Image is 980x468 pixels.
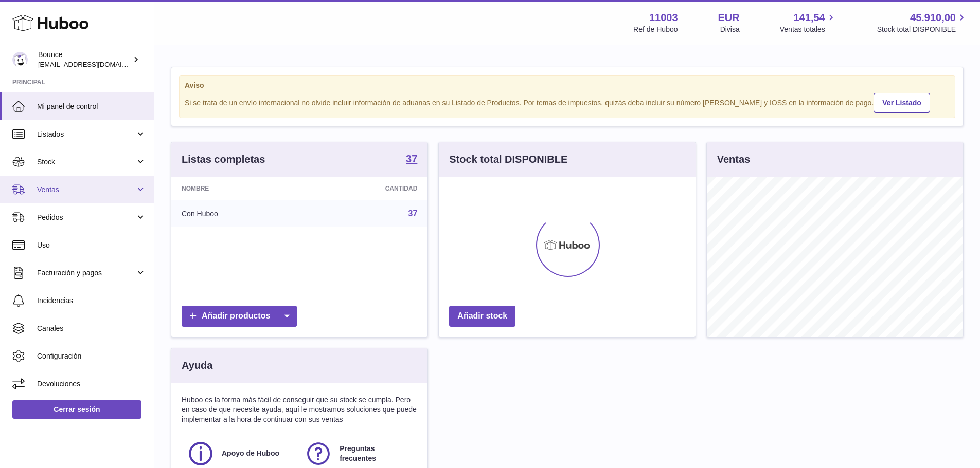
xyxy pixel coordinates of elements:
a: Cerrar sesión [12,400,141,419]
span: Devoluciones [37,379,146,389]
span: Uso [37,240,146,250]
a: 141,54 Ventas totales [780,11,837,34]
h3: Ventas [717,153,750,166]
th: Cantidad [305,177,428,200]
span: Mi panel de control [37,102,146,111]
div: Divisa [720,25,740,34]
td: Con Huboo [171,200,305,227]
span: Facturación y pagos [37,268,135,278]
h3: Listas completas [182,153,265,166]
span: Stock total DISPONIBLE [877,25,968,34]
a: 37 [408,209,418,218]
h3: Stock total DISPONIBLE [449,153,567,166]
th: Nombre [171,177,305,200]
strong: EUR [718,11,740,25]
span: Apoyo de Huboo [222,448,279,458]
span: Incidencias [37,296,146,306]
a: Apoyo de Huboo [187,440,294,467]
h3: Ayuda [182,359,212,372]
a: Añadir productos [182,306,297,327]
span: Preguntas frecuentes [340,444,411,463]
a: Ver Listado [874,93,930,113]
span: Listados [37,129,135,139]
a: Añadir stock [449,306,515,327]
span: Configuración [37,351,146,361]
span: Ventas [37,185,135,195]
span: 45.910,00 [910,11,956,25]
p: Huboo es la forma más fácil de conseguir que su stock se cumpla. Pero en caso de que necesite ayu... [182,395,417,424]
strong: 37 [406,154,417,164]
span: Ventas totales [780,25,837,34]
div: Si se trata de un envío internacional no olvide incluir información de aduanas en su Listado de P... [185,91,950,113]
div: Bounce [38,50,131,69]
a: 45.910,00 Stock total DISPONIBLE [877,11,968,34]
span: Pedidos [37,213,135,222]
span: 141,54 [794,11,825,25]
img: internalAdmin-11003@internal.huboo.com [12,52,28,67]
span: Stock [37,157,135,167]
span: [EMAIL_ADDRESS][DOMAIN_NAME] [38,60,151,68]
a: 37 [406,154,417,166]
div: Ref de Huboo [633,25,678,34]
a: Preguntas frecuentes [305,440,412,467]
strong: Aviso [185,81,950,90]
strong: 11003 [649,11,678,25]
span: Canales [37,324,146,333]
